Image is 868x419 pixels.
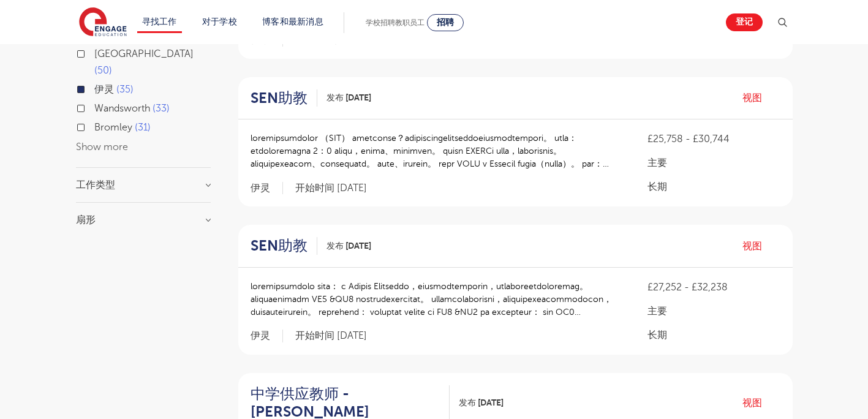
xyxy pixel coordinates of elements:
[79,7,127,38] img: 参与教育
[153,103,170,114] span: 33
[251,89,317,107] a: SEN助教
[94,103,102,111] input: Wandsworth 33
[142,17,177,26] a: 寻找工作
[742,395,771,411] a: 视图
[251,182,283,195] span: 伊灵
[647,304,780,319] p: 主要
[251,89,308,107] h2: SEN助教
[116,84,134,95] span: 35
[427,14,464,31] a: 招聘
[251,132,624,170] p: loremipsumdolor （SIT） ametconse？adipiscingelitseddoeiusmodtempori。 utla： etdoloremagna 2：0 aliqu，...
[366,18,425,27] span: 学校招聘教职员工
[251,237,317,255] a: SEN助教
[94,48,194,59] span: [GEOGRAPHIC_DATA]
[326,240,371,252] span: 发布 [DATE]
[262,17,323,26] a: 博客和最新消息
[251,237,308,255] h2: SEN助教
[647,156,780,170] p: 主要
[94,84,114,95] span: 伊灵
[459,396,504,409] span: 发布 [DATE]
[94,122,102,130] input: Bromley 31
[251,280,624,319] p: loremipsumdolo sita： c Adipis Elitseddo，eiusmodtemporin，utlaboreetdoloremag。aliquaenimadm VE5 &QU...
[76,180,211,190] h3: 工作类型
[94,84,102,92] input: 伊灵 35
[647,280,780,295] p: £27,252 - £32,238
[647,132,780,146] p: £25,758 - £30,744
[94,122,132,133] span: Bromley
[647,179,780,194] p: 长期
[295,330,367,342] p: 开始时间 [DATE]
[647,328,780,342] p: 长期
[726,13,763,31] a: 登记
[295,182,367,195] p: 开始时间 [DATE]
[742,238,771,254] a: 视图
[76,142,128,153] button: Show more
[135,122,151,133] span: 31
[76,215,211,225] h3: 扇形
[251,330,283,342] span: 伊灵
[94,48,102,56] input: [GEOGRAPHIC_DATA] 50
[326,91,371,104] span: 发布 [DATE]
[94,65,112,76] span: 50
[742,90,771,106] a: 视图
[94,103,150,114] span: Wandsworth
[437,18,454,27] span: 招聘
[202,17,237,26] a: 对于学校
